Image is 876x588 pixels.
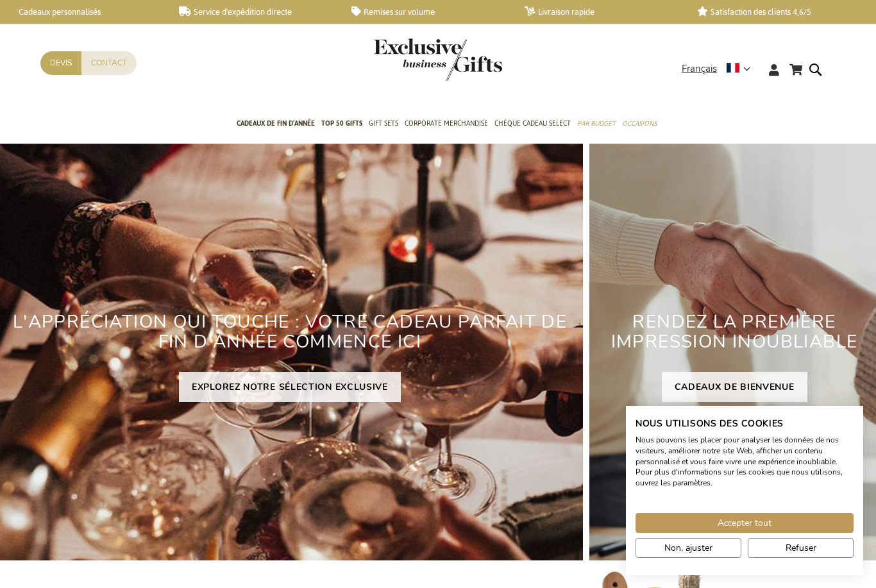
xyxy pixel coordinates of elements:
[525,6,677,17] a: Livraison rapide
[636,513,854,533] button: Accepter tous les cookies
[494,117,571,130] span: Chèque Cadeau Select
[374,38,502,81] img: Exclusive Business gifts logo
[179,372,401,402] a: EXPLOREZ NOTRE SÉLECTION EXCLUSIVE
[237,117,315,130] span: Cadeaux de fin d’année
[718,516,771,530] span: Accepter tout
[179,6,331,17] a: Service d'expédition directe
[40,51,81,75] a: Devis
[577,117,616,130] span: Par budget
[81,51,137,75] a: Contact
[636,418,854,430] h2: Nous utilisons des cookies
[664,541,712,555] span: Non, ajuster
[321,117,362,130] span: TOP 50 Gifts
[351,6,503,17] a: Remises sur volume
[369,117,398,130] span: Gift Sets
[636,538,741,558] button: Ajustez les préférences de cookie
[748,538,854,558] button: Refuser tous les cookies
[622,117,657,130] span: Occasions
[374,38,438,81] a: store logo
[6,6,158,17] a: Cadeaux personnalisés
[636,435,854,489] p: Nous pouvons les placer pour analyser les données de nos visiteurs, améliorer notre site Web, aff...
[682,62,717,76] span: Français
[786,541,816,555] span: Refuser
[405,117,488,130] span: Corporate Merchandise
[662,372,807,402] a: CADEAUX DE BIENVENUE
[697,6,849,17] a: Satisfaction des clients 4,6/5
[682,62,759,76] div: Français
